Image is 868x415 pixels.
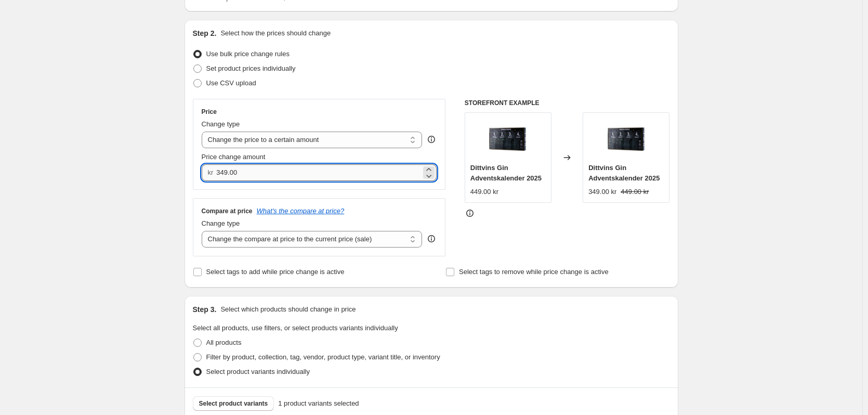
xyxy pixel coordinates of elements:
h3: Price [202,108,217,116]
span: Select tags to remove while price change is active [459,268,609,276]
span: Use CSV upload [206,79,256,87]
span: Select product variants individually [206,368,310,375]
span: Filter by product, collection, tag, vendor, product type, variant title, or inventory [206,353,440,361]
strike: 449.00 kr [621,187,649,197]
h3: Compare at price [202,207,253,215]
div: help [426,234,437,244]
span: Change type [202,219,240,227]
span: Select product variants [199,399,268,408]
span: Change type [202,120,240,128]
span: 1 product variants selected [278,398,359,409]
h2: Step 2. [193,28,217,38]
span: Select tags to add while price change is active [206,268,345,276]
span: Select all products, use filters, or select products variants individually [193,324,398,332]
input: 80.00 [216,164,421,181]
div: help [426,134,437,145]
h2: Step 3. [193,304,217,315]
span: All products [206,339,242,346]
p: Select how the prices should change [220,28,331,38]
span: Price change amount [202,153,266,161]
p: Select which products should change in price [220,304,356,315]
div: 449.00 kr [470,187,498,197]
img: Ginkalender_dennye_2_80x.jpg [606,118,647,160]
span: Use bulk price change rules [206,50,290,58]
div: 349.00 kr [588,187,616,197]
button: What's the compare at price? [257,207,345,215]
img: Ginkalender_dennye_2_80x.jpg [487,118,529,160]
button: Select product variants [193,396,274,411]
span: kr [208,168,214,176]
span: Dittvins Gin Adventskalender 2025 [470,164,542,182]
h6: STOREFRONT EXAMPLE [465,99,670,107]
span: Dittvins Gin Adventskalender 2025 [588,164,660,182]
span: Set product prices individually [206,64,296,72]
